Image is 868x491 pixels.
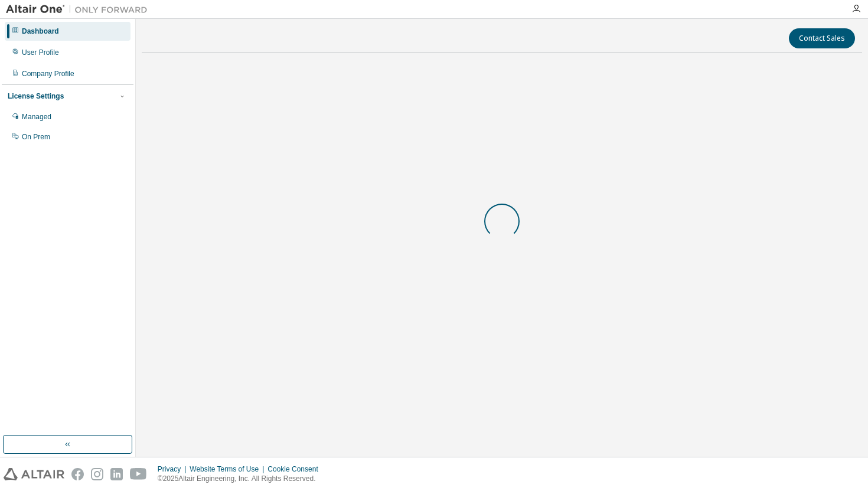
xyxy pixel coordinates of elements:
div: Cookie Consent [267,464,325,474]
div: User Profile [22,48,59,57]
div: License Settings [8,91,64,101]
div: Managed [22,112,51,122]
img: Altair One [6,4,154,15]
img: linkedin.svg [110,468,123,480]
p: © 2025 Altair Engineering, Inc. All Rights Reserved. [158,474,325,484]
div: Website Terms of Use [190,464,267,474]
img: altair_logo.svg [4,468,64,480]
div: Privacy [158,464,190,474]
img: youtube.svg [130,468,147,480]
img: facebook.svg [71,468,84,480]
button: Contact Sales [789,28,855,48]
img: instagram.svg [91,468,103,480]
div: Dashboard [22,27,59,36]
div: Company Profile [22,69,74,78]
div: On Prem [22,132,50,142]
